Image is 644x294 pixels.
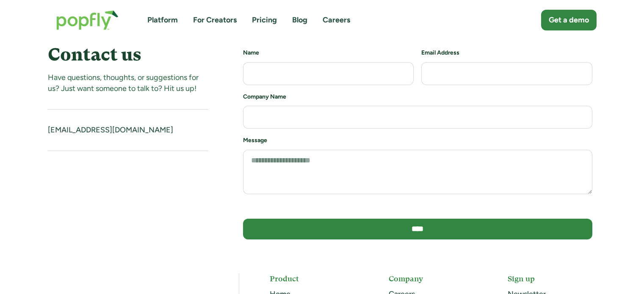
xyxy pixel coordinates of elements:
a: Pricing [252,15,277,25]
h6: Company Name [243,93,592,101]
a: Get a demo [541,10,597,30]
a: Blog [292,15,307,25]
h5: Company [389,273,477,284]
h5: Product [270,273,358,284]
h6: Email Address [421,49,592,57]
a: home [48,2,127,38]
a: Platform [147,15,178,25]
a: [EMAIL_ADDRESS][DOMAIN_NAME] [48,125,173,135]
a: Careers [323,15,350,25]
h6: Name [243,49,414,57]
div: Get a demo [549,15,589,25]
h4: Contact us [48,44,208,65]
a: For Creators [193,15,237,25]
div: Have questions, thoughts, or suggestions for us? Just want someone to talk to? Hit us up! [48,72,208,93]
h5: Sign up [508,273,596,284]
h6: Message [243,136,592,145]
form: Contact us [243,49,592,239]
